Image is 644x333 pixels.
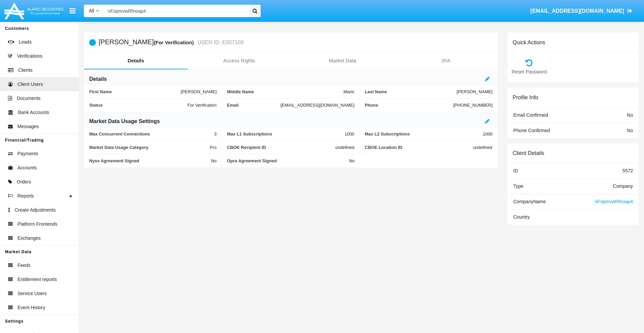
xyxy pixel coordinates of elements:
span: 1000 [345,131,355,136]
span: Status [89,103,187,108]
span: Opra Agreement Signed [227,158,349,163]
span: Event History [17,304,45,311]
a: Access Rights [187,53,291,69]
span: Max L2 Subscriptions [365,131,483,136]
h6: Client Details [513,150,544,156]
span: For Verification [187,103,217,108]
span: Middle Name [227,89,343,94]
span: Max Concurrent Connections [89,131,214,136]
h6: Details [89,75,107,83]
h6: Market Data Usage Settings [89,118,160,125]
a: 2FA [394,53,497,69]
span: Service Users [17,290,47,297]
span: Accounts [17,164,37,171]
span: Email Confirmed [513,112,548,118]
span: All [89,8,94,13]
span: Leads [19,39,32,46]
span: Payments [17,150,38,157]
small: USER ID: E007108 [196,40,244,45]
span: Reports [17,192,34,200]
span: [PERSON_NAME] [457,89,492,94]
span: Documents [17,95,41,102]
span: Mario [343,89,355,94]
span: Feeds [17,262,31,269]
span: Country [513,214,530,220]
span: Orders [17,178,31,185]
span: CBOE Location ID [365,145,473,150]
img: Logo image [3,1,64,21]
h6: Quick Actions [513,39,545,46]
a: [EMAIL_ADDRESS][DOMAIN_NAME] [527,2,636,20]
span: Verifications [17,53,42,60]
span: Company Name [513,199,546,204]
span: Type [513,183,523,189]
span: [EMAIL_ADDRESS][DOMAIN_NAME] [530,8,624,14]
span: [EMAIL_ADDRESS][DOMAIN_NAME] [280,103,354,108]
span: Pro [210,145,217,150]
span: Company [613,183,633,189]
span: Create Adjustments [15,207,56,214]
span: Platform Frontends [17,221,57,228]
span: 3 [214,131,217,136]
span: Exchanges [17,235,41,242]
span: No [211,158,217,163]
span: [PHONE_NUMBER] [453,103,492,108]
span: Bank Accounts [18,109,49,116]
span: Client Users [17,81,43,88]
span: Clients [18,67,33,74]
span: 1000 [483,131,492,136]
span: Phone [365,103,453,108]
span: Entitlement reports [17,276,57,283]
span: 'vFopmvwRfnoap4 [594,199,633,204]
span: Last Name [365,89,457,94]
span: Messages [17,123,39,130]
span: Max L1 Subscriptions [227,131,345,136]
span: No [627,112,633,118]
span: Reset Password [511,68,547,76]
a: All [84,7,104,14]
span: undefined [473,145,492,150]
span: 5572 [623,168,633,173]
a: Details [84,53,187,69]
h5: [PERSON_NAME] [99,39,244,46]
div: (For Verification) [154,39,196,46]
span: Nyse Agreement Signed [89,158,211,163]
span: [PERSON_NAME] [181,89,217,94]
span: First Name [89,89,181,94]
span: ID [513,168,518,173]
span: No [349,158,355,163]
span: Phone Confirmed [513,128,550,133]
a: Market Data [291,53,394,69]
span: CBOE Recipient ID [227,145,335,150]
span: Email [227,103,280,108]
input: Search [104,5,247,17]
h6: Profile Info [513,94,538,101]
span: Market Data Usage Category [89,145,210,150]
span: No [627,128,633,133]
span: undefined [335,145,354,150]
